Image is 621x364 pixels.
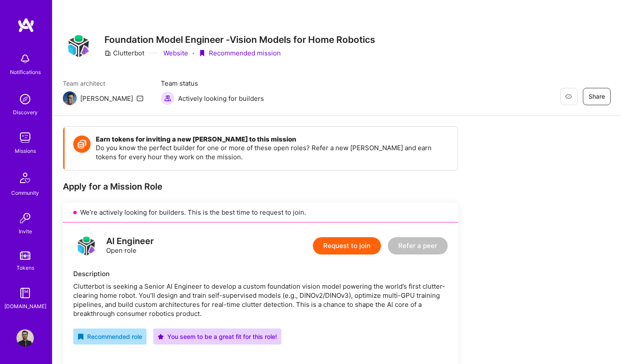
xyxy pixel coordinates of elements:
[19,227,32,236] div: Invite
[192,48,194,58] div: ·
[4,302,46,311] div: [DOMAIN_NAME]
[11,188,39,197] div: Community
[73,233,99,259] img: logo
[16,209,34,227] img: Invite
[106,237,154,246] div: AI Engineer
[78,334,84,340] i: icon RecommendedBadge
[78,332,142,341] div: Recommended role
[104,34,375,45] h3: Foundation Model Engineer -Vision Models for Home Robotics
[15,146,36,155] div: Missions
[96,135,449,143] h4: Earn tokens for inviting a new [PERSON_NAME] to this mission
[10,68,41,77] div: Notifications
[63,181,458,192] div: Apply for a Mission Role
[106,237,154,255] div: Open role
[158,334,164,340] i: icon PurpleStar
[313,237,381,254] button: Request to join
[80,94,133,103] div: [PERSON_NAME]
[63,79,143,88] span: Team architect
[565,93,572,100] i: icon EyeClosed
[16,129,34,146] img: teamwork
[161,79,264,88] span: Team status
[63,91,77,105] img: Team Architect
[158,332,277,341] div: You seem to be a great fit for this role!
[16,263,34,272] div: Tokens
[73,135,91,153] img: Token icon
[161,91,175,105] img: Actively looking for builders
[16,50,34,68] img: bell
[73,269,448,278] div: Description
[16,329,34,347] img: User Avatar
[388,237,448,254] button: Refer a peer
[16,284,34,302] img: guide book
[198,50,205,57] i: icon PurpleRibbon
[13,108,38,117] div: Discovery
[178,94,264,103] span: Actively looking for builders
[20,251,30,260] img: tokens
[15,168,36,188] img: Community
[96,143,449,161] p: Do you know the perfect builder for one or more of these open roles? Refer a new [PERSON_NAME] an...
[16,90,34,108] img: discovery
[63,203,458,222] div: We’re actively looking for builders. This is the best time to request to join.
[162,48,188,58] a: Website
[198,48,281,58] div: Recommended mission
[137,95,143,102] i: icon Mail
[583,88,611,105] button: Share
[104,50,111,57] i: icon CompanyGray
[73,282,448,318] div: Clutterbot is seeking a Senior AI Engineer to develop a custom foundation vision model powering t...
[17,17,35,33] img: logo
[104,48,144,58] div: Clutterbot
[14,329,36,347] a: User Avatar
[588,92,605,101] span: Share
[63,31,94,61] img: Company Logo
